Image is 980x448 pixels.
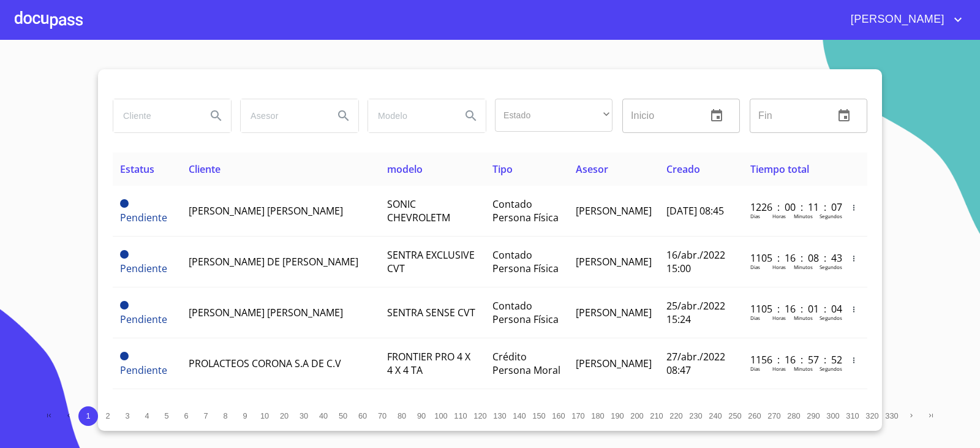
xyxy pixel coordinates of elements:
[203,411,208,420] span: 7
[510,406,529,426] button: 140
[571,411,584,420] span: 170
[647,406,666,426] button: 210
[709,411,722,420] span: 240
[820,314,842,321] p: Segundos
[608,406,627,426] button: 190
[669,411,682,420] span: 220
[434,411,447,420] span: 100
[576,162,608,176] span: Asesor
[666,204,724,218] span: [DATE] 08:45
[650,411,663,420] span: 210
[260,411,269,420] span: 10
[576,204,652,218] span: [PERSON_NAME]
[885,411,898,420] span: 330
[241,99,324,132] input: search
[748,411,761,420] span: 260
[120,301,129,309] span: Pendiente
[157,406,176,426] button: 5
[125,411,129,420] span: 3
[750,314,760,321] p: Dias
[164,411,168,420] span: 5
[611,411,624,420] span: 190
[333,406,353,426] button: 50
[882,406,902,426] button: 330
[120,352,129,360] span: Pendiente
[666,248,725,275] span: 16/abr./2022 15:00
[392,406,412,426] button: 80
[78,406,98,426] button: 1
[189,204,343,218] span: [PERSON_NAME] [PERSON_NAME]
[686,406,706,426] button: 230
[750,251,833,265] p: 1105 : 16 : 08 : 43
[532,411,545,420] span: 150
[823,406,843,426] button: 300
[243,411,247,420] span: 9
[767,411,780,420] span: 270
[372,406,392,426] button: 70
[431,406,451,426] button: 100
[492,350,560,377] span: Crédito Persona Moral
[113,99,197,132] input: search
[627,406,647,426] button: 200
[492,197,559,224] span: Contado Persona Física
[412,406,431,426] button: 90
[772,213,786,219] p: Horas
[750,213,760,219] p: Dias
[120,313,167,326] span: Pendiente
[576,255,652,268] span: [PERSON_NAME]
[235,406,255,426] button: 9
[784,406,804,426] button: 280
[820,213,842,219] p: Segundos
[750,264,760,270] p: Dias
[820,264,842,270] p: Segundos
[804,406,823,426] button: 290
[843,406,862,426] button: 310
[368,99,451,132] input: search
[451,406,470,426] button: 110
[794,314,813,321] p: Minutos
[456,101,486,131] button: Search
[591,411,604,420] span: 180
[666,299,725,326] span: 25/abr./2022 15:24
[387,306,475,319] span: SENTRA SENSE CVT
[588,406,608,426] button: 180
[794,365,813,372] p: Minutos
[764,406,784,426] button: 270
[387,350,470,377] span: FRONTIER PRO 4 X 4 X 4 TA
[865,411,878,420] span: 320
[202,101,231,131] button: Search
[492,248,559,275] span: Contado Persona Física
[666,350,725,377] span: 27/abr./2022 08:47
[549,406,568,426] button: 160
[176,406,196,426] button: 6
[846,411,859,420] span: 310
[184,411,188,420] span: 6
[120,250,129,259] span: Pendiente
[378,411,386,420] span: 70
[223,411,227,420] span: 8
[750,365,760,372] p: Dias
[630,411,643,420] span: 200
[216,406,235,426] button: 8
[666,406,686,426] button: 220
[470,406,490,426] button: 120
[552,411,565,420] span: 160
[98,406,118,426] button: 2
[807,411,820,420] span: 290
[490,406,510,426] button: 130
[772,264,786,270] p: Horas
[794,264,813,270] p: Minutos
[495,99,612,132] div: ​
[842,10,951,29] span: [PERSON_NAME]
[745,406,764,426] button: 260
[274,406,294,426] button: 20
[189,306,343,319] span: [PERSON_NAME] [PERSON_NAME]
[86,411,90,420] span: 1
[862,406,882,426] button: 320
[689,411,702,420] span: 230
[353,406,372,426] button: 60
[255,406,274,426] button: 10
[387,248,475,275] span: SENTRA EXCLUSIVE CVT
[398,411,406,420] span: 80
[387,197,450,224] span: SONIC CHEVROLETM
